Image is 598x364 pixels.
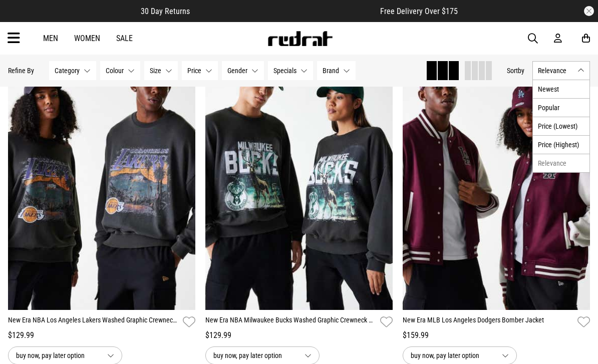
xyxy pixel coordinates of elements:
img: New Era Nba Los Angeles Lakers Washed Graphic Crewneck Sweatshirt in Black [8,48,195,310]
iframe: Customer reviews powered by Trustpilot [210,6,360,16]
button: Colour [100,61,140,80]
img: New Era Nba Milwaukee Bucks Washed Graphic Crewneck Sweatshirt in Black [205,48,393,310]
span: Free Delivery Over $175 [380,7,458,16]
a: Women [74,34,100,43]
li: Price (Highest) [533,135,589,154]
span: Brand [323,67,339,75]
div: $129.99 [205,329,393,341]
li: Newest [533,80,589,98]
img: New Era Mlb Los Angeles Dodgers Bomber Jacket in Red [403,48,590,310]
span: by [518,67,524,75]
button: Price [182,61,218,80]
button: Brand [317,61,356,80]
li: Price (Lowest) [533,117,589,135]
span: Gender [227,67,247,75]
button: Specials [268,61,313,80]
a: New Era MLB Los Angeles Dodgers Bomber Jacket [403,315,573,329]
span: buy now, pay later option [16,349,99,361]
li: Relevance [533,154,589,172]
button: Open LiveChat chat widget [8,4,38,34]
a: Sale [116,34,133,43]
a: New Era NBA Milwaukee Bucks Washed Graphic Crewneck Sweatshirt [205,315,376,329]
button: Relevance [532,61,590,80]
button: Category [49,61,96,80]
span: Category [55,67,80,75]
span: Price [187,67,201,75]
a: Men [43,34,58,43]
span: Colour [106,67,124,75]
div: $129.99 [8,329,195,341]
span: Size [150,67,161,75]
a: New Era NBA Los Angeles Lakers Washed Graphic Crewneck Sweatshirt [8,315,179,329]
img: Redrat logo [267,31,333,46]
span: buy now, pay later option [213,349,296,361]
span: Relevance [538,67,573,75]
p: Refine By [8,67,34,75]
span: 30 Day Returns [141,7,190,16]
span: Specials [273,67,296,75]
button: Sortby [507,65,524,77]
button: Size [144,61,178,80]
span: buy now, pay later option [411,349,494,361]
div: $159.99 [403,329,590,341]
li: Popular [533,98,589,117]
button: Gender [222,61,264,80]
